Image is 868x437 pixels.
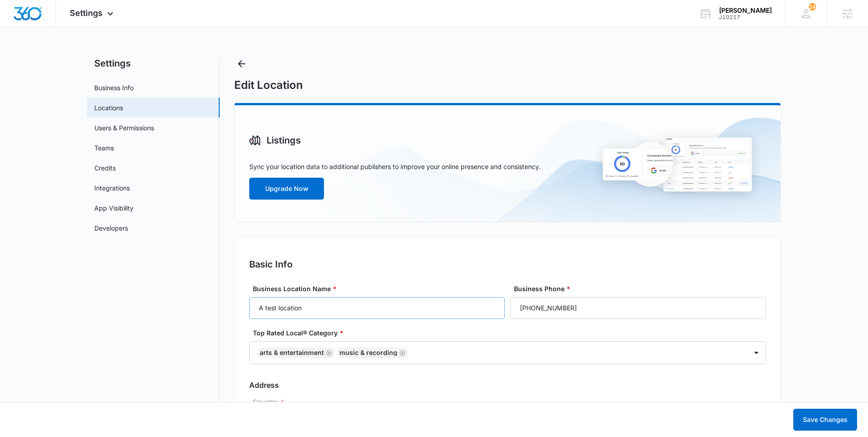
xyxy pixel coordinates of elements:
a: Users & Permissions [94,123,154,133]
div: Remove Music & Recording [397,350,406,356]
a: Locations [94,103,123,113]
button: Save Changes [793,409,857,431]
button: Upgrade Now [249,178,324,200]
label: Country [253,397,770,406]
label: Business Location Name [253,284,508,293]
h2: Settings [87,57,220,70]
a: Integrations [94,183,130,193]
div: account id [719,14,772,21]
h3: Address [249,380,766,391]
a: Developers [94,223,128,233]
a: Credits [94,163,116,173]
div: account name [719,7,772,14]
span: Settings [70,8,103,18]
label: Business Phone [514,284,770,293]
h2: Basic Info [249,257,766,271]
button: Back [234,57,249,71]
h1: Edit Location [234,78,303,92]
h3: Listings [267,134,301,147]
div: Music & Recording [339,350,397,356]
a: Business Info [94,83,134,93]
div: notifications count [809,3,816,10]
span: 19 [809,3,816,10]
a: Teams [94,143,114,153]
a: App Visibility [94,203,134,213]
p: Sync your location data to additional publishers to improve your online presence and consistency. [249,162,541,171]
label: Top Rated Local® Category [253,328,770,338]
div: Remove Arts & Entertainment [324,350,332,356]
div: Arts & Entertainment [260,350,324,356]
